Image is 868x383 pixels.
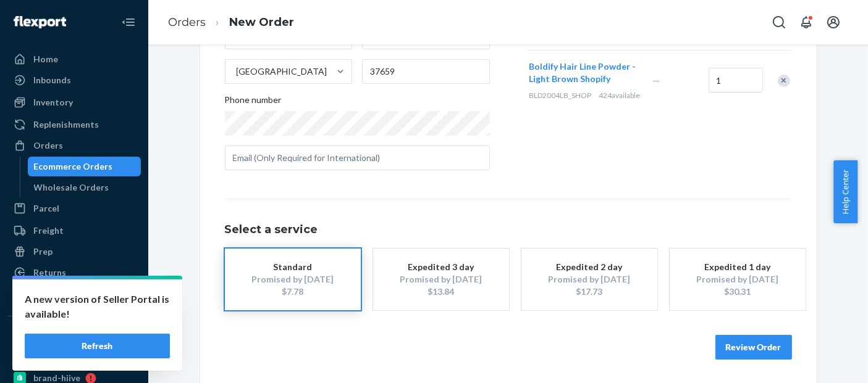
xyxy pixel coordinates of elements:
[7,115,141,134] a: Replenishments
[7,199,141,218] a: Parcel
[392,261,491,273] div: Expedited 3 day
[229,15,294,29] a: New Order
[540,273,639,286] div: Promised by [DATE]
[670,249,806,310] button: Expedited 1 dayPromised by [DATE]$30.31
[243,286,342,298] div: $7.78
[7,221,141,241] a: Freight
[34,181,109,194] div: Wholesale Orders
[794,10,819,35] button: Open notifications
[243,273,342,286] div: Promised by [DATE]
[33,266,66,279] div: Returns
[529,60,638,85] button: Boldify Hair Line Powder - Light Brown Shopify
[158,4,304,41] ol: breadcrumbs
[33,53,58,65] div: Home
[778,75,790,87] div: Remove Item
[33,118,99,131] div: Replenishments
[168,15,206,29] a: Orders
[25,334,170,358] button: Refresh
[34,160,113,173] div: Ecommerce Orders
[7,136,141,155] a: Orders
[225,146,490,170] input: Email (Only Required for International)
[235,65,237,78] input: [GEOGRAPHIC_DATA]
[688,261,787,273] div: Expedited 1 day
[7,242,141,262] a: Prep
[7,326,141,346] button: Integrations
[709,68,763,93] input: Quantity
[7,347,141,367] a: boldify-gma
[33,224,64,237] div: Freight
[33,74,71,86] div: Inbounds
[767,10,791,35] button: Open Search Box
[688,273,787,286] div: Promised by [DATE]
[7,93,141,112] a: Inventory
[688,286,787,298] div: $30.31
[225,224,792,236] h1: Select a service
[25,292,170,321] p: A new version of Seller Portal is available!
[540,286,639,298] div: $17.73
[521,249,657,310] button: Expedited 2 dayPromised by [DATE]$17.73
[237,65,327,78] div: [GEOGRAPHIC_DATA]
[33,96,73,109] div: Inventory
[33,245,53,258] div: Prep
[33,202,59,215] div: Parcel
[225,94,282,111] span: Phone number
[599,91,641,100] span: 424 available
[7,70,141,90] a: Inbounds
[540,261,639,273] div: Expedited 2 day
[225,249,361,310] button: StandardPromised by [DATE]$7.78
[7,49,141,69] a: Home
[833,160,857,223] button: Help Center
[373,249,509,310] button: Expedited 3 dayPromised by [DATE]$13.84
[116,10,141,35] button: Close Navigation
[25,9,69,20] span: Support
[28,178,141,197] a: Wholesale Orders
[392,273,491,286] div: Promised by [DATE]
[362,59,490,84] input: ZIP Code
[33,139,63,152] div: Orders
[529,61,636,84] span: Boldify Hair Line Powder - Light Brown Shopify
[529,91,592,100] span: BLD2004LB_SHOP
[243,261,342,273] div: Standard
[14,16,66,28] img: Flexport logo
[715,335,792,360] button: Review Order
[392,286,491,298] div: $13.84
[7,263,141,282] a: Returns
[28,157,141,176] a: Ecommerce Orders
[821,10,846,35] button: Open account menu
[653,75,660,86] span: —
[7,285,141,305] a: Reporting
